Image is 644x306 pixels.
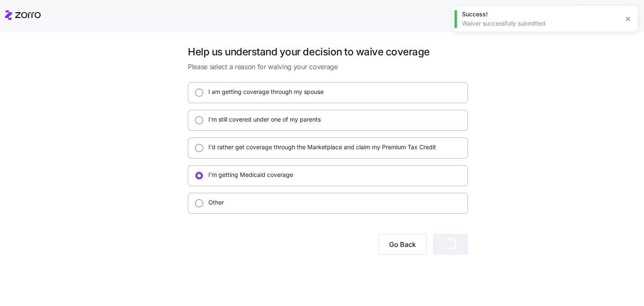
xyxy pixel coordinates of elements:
[203,115,321,124] label: I'm still covered under one of my parents
[203,198,224,207] label: Other
[203,143,436,151] label: I'd rather get coverage through the Marketplace and claim my Premium Tax Credit
[462,19,619,28] div: Waiver successfully submitted
[188,45,468,58] h1: Help us understand your decision to waive coverage
[379,234,426,255] button: Go Back
[462,10,619,18] div: Success!
[188,62,468,72] span: Please select a reason for waiving your coverage
[203,88,324,96] label: I am getting coverage through my spouse
[203,171,293,179] label: I'm getting Medicaid coverage
[389,239,416,249] span: Go Back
